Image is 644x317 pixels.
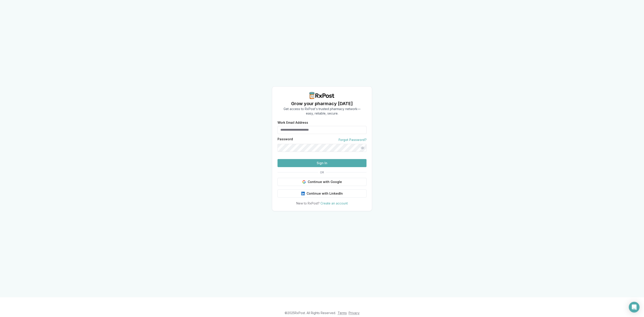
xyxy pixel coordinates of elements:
[302,180,306,184] img: Google
[301,192,305,195] img: LinkedIn
[278,189,366,198] button: Continue with LinkedIn
[308,92,336,99] img: RxPost Logo
[320,201,348,205] a: Create an account
[339,138,366,142] a: Forgot Password?
[349,311,360,315] a: Privacy
[338,311,347,315] a: Terms
[296,201,320,205] span: New to RxPost?
[278,138,293,142] label: Password
[284,107,360,116] p: Get access to RxPost's trusted pharmacy network— easy, reliable, secure.
[278,178,366,186] button: Continue with Google
[629,302,640,313] div: Open Intercom Messenger
[278,121,366,124] label: Work Email Address
[284,100,360,107] h1: Grow your pharmacy [DATE]
[318,171,326,174] span: OR
[278,159,366,167] button: Sign In
[358,144,366,152] button: Show password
